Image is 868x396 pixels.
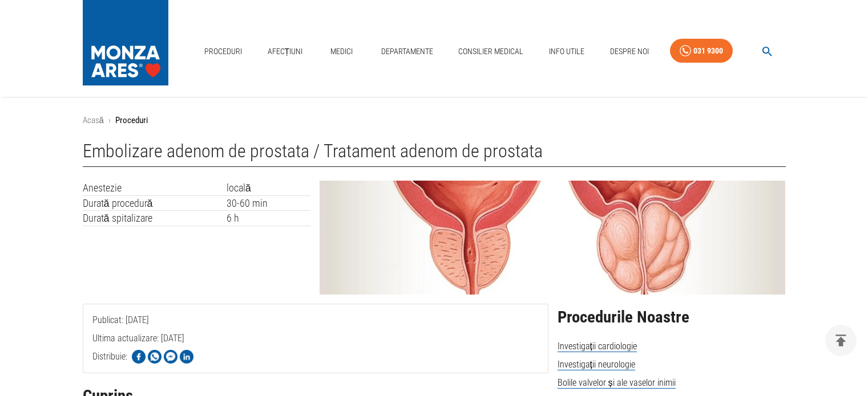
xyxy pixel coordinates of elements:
[108,114,111,127] li: ›
[263,40,308,63] a: Afecțiuni
[200,40,247,63] a: Proceduri
[544,40,589,63] a: Info Utile
[558,359,635,370] span: Investigații neurologie
[148,350,162,364] img: Share on WhatsApp
[92,315,149,371] span: Publicat: [DATE]
[180,350,193,364] img: Share on LinkedIn
[693,44,723,58] div: 031 9300
[670,39,733,63] a: 031 9300
[377,40,438,63] a: Departamente
[825,325,857,356] button: delete
[227,195,311,211] td: 30-60 min
[558,308,786,326] h2: Procedurile Noastre
[83,195,227,211] td: Durată procedură
[324,40,360,63] a: Medici
[558,341,637,352] span: Investigații cardiologie
[83,141,786,167] h1: Embolizare adenom de prostata / Tratament adenom de prostata
[454,40,528,63] a: Consilier Medical
[132,350,146,364] img: Share on Facebook
[83,211,227,226] td: Durată spitalizare
[227,211,311,226] td: 6 h
[320,181,785,295] img: Embolizare adenom de prostata | MONZA ARES
[83,181,227,195] td: Anestezie
[227,181,311,195] td: locală
[605,40,653,63] a: Despre Noi
[83,114,786,127] nav: breadcrumb
[92,333,184,389] span: Ultima actualizare: [DATE]
[558,377,676,389] span: Bolile valvelor și ale vaselor inimii
[92,350,127,364] p: Distribuie:
[164,350,177,364] img: Share on Facebook Messenger
[83,115,104,125] a: Acasă
[115,114,148,127] p: Proceduri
